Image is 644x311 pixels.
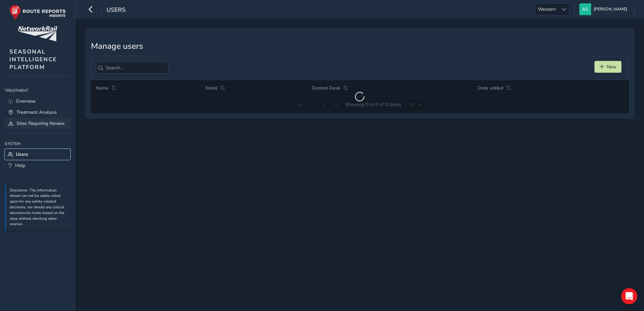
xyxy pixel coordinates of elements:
a: Treatment Analysis [5,107,70,118]
span: Overview [16,98,36,104]
img: diamond-layout [579,3,591,15]
a: Overview [5,96,70,107]
div: Treatment [5,85,70,96]
h3: Manage users [91,41,629,51]
p: Disclaimer: The information shown can not be solely relied upon for any safety-related decisions,... [10,188,67,228]
div: Open Intercom Messenger [621,288,637,304]
img: customer logo [18,26,57,41]
img: rr logo [9,5,66,20]
span: Users [106,6,126,15]
a: Sites Requiring Review [5,118,70,129]
div: System [5,139,70,149]
input: Search... [96,62,168,74]
a: Users [5,149,70,160]
button: New [594,61,621,73]
span: SEASONAL INTELLIGENCE PLATFORM [9,48,57,71]
span: Help [15,162,25,169]
span: New [607,64,616,70]
a: Help [5,160,70,171]
span: Users [16,151,28,158]
span: Western [536,4,558,15]
span: Treatment Analysis [17,109,57,115]
button: [PERSON_NAME] [579,3,630,15]
span: Sites Requiring Review [17,120,65,127]
span: [PERSON_NAME] [593,3,627,15]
